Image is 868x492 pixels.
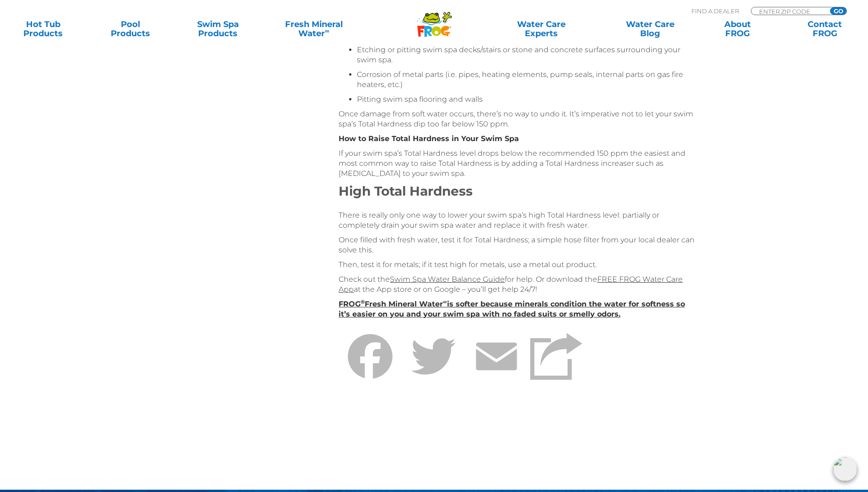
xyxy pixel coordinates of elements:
[691,7,739,15] p: Find A Dealer
[530,333,582,380] img: Share
[97,20,165,38] a: PoolProducts
[325,27,329,34] sup: ∞
[271,20,356,38] a: Fresh MineralWater∞
[402,327,465,414] a: Twitter
[361,298,365,305] sup: ®
[616,20,684,38] a: Water CareBlog
[339,260,697,270] p: Then, test it for metals; if it test high for metals, use a metal out product.
[339,327,402,414] a: Facebook
[390,275,505,284] a: Swim Spa Water Balance Guide
[830,7,846,15] input: GO
[833,457,857,481] img: openIcon
[339,300,685,318] a: FROG®Fresh Mineral Water∞is softer because minerals condition the water for softness so it’s easi...
[339,235,697,255] p: Once filled with fresh water, test it for Total Hardness; a simple hose filter from your local de...
[357,70,697,90] li: Corrosion of metal parts (i.e. pipes, heating elements, pump seals, internal parts on gas fire he...
[339,148,697,179] p: If your swim spa’s Total Hardness level drops below the recommended 150 ppm the easiest and most ...
[339,134,519,143] strong: How to Raise Total Hardness in Your Swim Spa
[184,20,252,38] a: Swim SpaProducts
[9,20,77,38] a: Hot TubProducts
[703,20,771,38] a: AboutFROG
[339,109,697,129] p: Once damage from soft water occurs, there’s no way to undo it. It’s imperative not to let your sw...
[339,210,697,230] p: There is really only one way to lower your swim spa’s high Total Hardness level: partially or com...
[339,183,697,199] h2: High Total Hardness
[791,20,859,38] a: ContactFROG
[443,298,447,305] sup: ∞
[465,327,528,414] a: Email
[758,7,820,15] input: Zip Code Form
[339,300,685,318] strong: FROG Fresh Mineral Water is softer because minerals condition the water for softness so it’s easi...
[357,94,697,104] li: Pitting swim spa flooring and walls
[339,274,697,295] p: Check out the for help. Or download the at the App store or on Google – you’ll get help 24/7!
[357,45,697,65] li: Etching or pitting swim spa decks/stairs or stone and concrete surfaces surrounding your swim spa.
[486,20,597,38] a: Water CareExperts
